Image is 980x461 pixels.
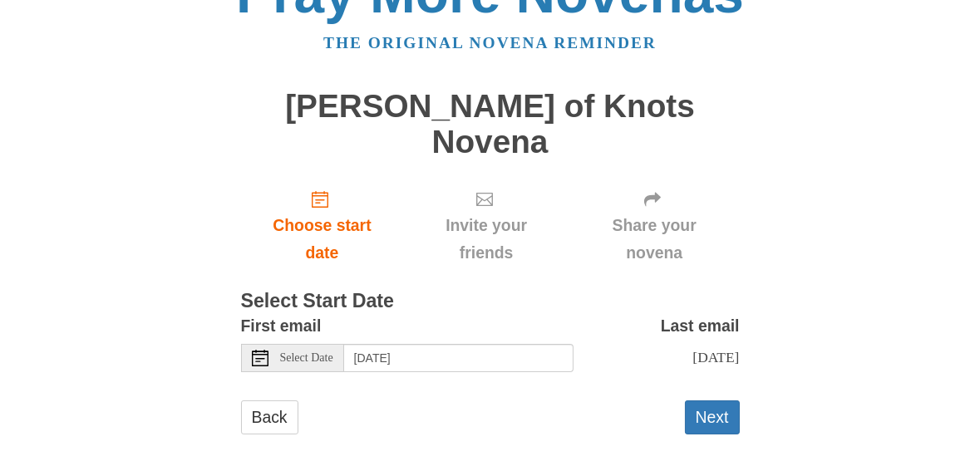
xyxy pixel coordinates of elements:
button: Next [685,400,740,434]
label: First email [241,312,322,340]
a: Back [241,400,298,434]
h3: Select Start Date [241,291,740,312]
h1: [PERSON_NAME] of Knots Novena [241,89,740,159]
span: Choose start date [258,212,387,267]
label: Last email [661,312,740,340]
span: [DATE] [692,349,739,365]
div: Click "Next" to confirm your start date first. [403,176,569,275]
span: Share your novena [586,212,723,267]
div: Click "Next" to confirm your start date first. [569,176,740,275]
a: Choose start date [241,176,404,275]
span: Invite your friends [420,212,552,267]
a: The original novena reminder [323,34,657,51]
span: Select Date [280,352,333,364]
